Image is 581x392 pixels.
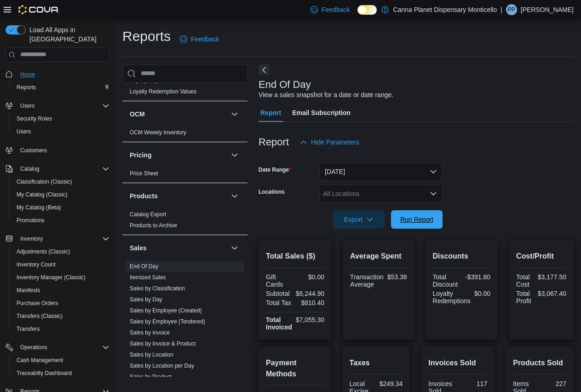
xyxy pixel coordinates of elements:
[20,165,39,173] span: Catalog
[259,188,285,196] label: Locations
[9,112,113,125] button: Security Roles
[130,352,173,358] a: Sales by Location
[17,274,86,281] span: Inventory Manager (Classic)
[130,170,158,177] a: Price Sheet
[516,290,534,305] div: Total Profit
[357,15,358,15] span: Dark Mode
[13,246,74,257] a: Adjustments (Classic)
[387,273,407,281] div: $53.38
[9,310,113,323] button: Transfers (Classic)
[17,248,70,255] span: Adjustments (Classic)
[13,202,65,213] a: My Catalog (Beta)
[20,102,35,110] span: Users
[17,145,51,156] a: Customers
[2,162,113,175] button: Catalog
[9,271,113,284] button: Inventory Manager (Classic)
[130,285,185,292] span: Sales by Classification
[130,222,177,229] span: Products to Archive
[9,323,113,335] button: Transfers
[266,316,292,331] strong: Total Invoiced
[13,368,109,379] span: Traceabilty Dashboard
[9,367,113,380] button: Traceabilty Dashboard
[259,79,311,90] h3: End Of Day
[13,298,109,309] span: Purchase Orders
[339,210,379,229] span: Export
[13,113,109,124] span: Security Roles
[17,204,61,211] span: My Catalog (Beta)
[266,251,324,262] h2: Total Sales ($)
[130,88,196,95] span: Loyalty Redemption Values
[13,202,109,213] span: My Catalog (Beta)
[13,82,109,93] span: Reports
[130,263,158,270] a: End Of Day
[13,176,109,187] span: Classification (Classic)
[516,251,566,262] h2: Cost/Profit
[17,312,63,320] span: Transfers (Classic)
[122,127,247,142] div: OCM
[130,191,227,201] button: Products
[17,325,40,333] span: Transfers
[297,299,325,306] div: $810.40
[130,274,166,281] a: Itemized Sales
[13,298,62,309] a: Purchase Orders
[17,191,68,198] span: My Catalog (Classic)
[292,104,351,122] span: Email Subscription
[521,4,574,15] p: [PERSON_NAME]
[9,245,113,258] button: Adjustments (Classic)
[17,115,52,122] span: Security Roles
[538,290,566,297] div: $3,067.40
[350,273,384,288] div: Transaction Average
[130,88,196,95] a: Loyalty Redemption Values
[13,126,109,137] span: Users
[350,251,407,262] h2: Average Spent
[350,357,403,369] h2: Taxes
[474,290,490,297] div: $0.00
[17,69,39,80] a: Home
[266,290,292,297] div: Subtotal
[130,373,172,380] span: Sales by Product
[20,147,47,154] span: Customers
[13,259,59,270] a: Inventory Count
[130,222,177,229] a: Products to Archive
[9,125,113,138] button: Users
[296,290,324,297] div: $6,244.90
[17,100,109,111] span: Users
[9,354,113,367] button: Cash Management
[460,380,487,387] div: 117
[20,71,35,78] span: Home
[428,357,487,369] h2: Invoices Sold
[266,299,293,306] div: Total Tax
[130,150,151,160] h3: Pricing
[2,232,113,245] button: Inventory
[296,133,363,151] button: Hide Parameters
[378,380,403,387] div: $249.34
[17,261,56,268] span: Inventory Count
[17,233,46,244] button: Inventory
[130,170,158,177] span: Price Sheet
[307,0,353,19] a: Feedback
[13,189,71,200] a: My Catalog (Classic)
[176,30,223,48] a: Feedback
[508,4,515,15] span: PP
[17,84,36,91] span: Reports
[17,300,58,307] span: Purchase Orders
[130,129,186,136] a: OCM Weekly Inventory
[191,35,219,44] span: Feedback
[229,109,240,120] button: OCM
[13,368,75,379] a: Traceabilty Dashboard
[130,263,158,270] span: End Of Day
[430,190,437,197] button: Open list of options
[9,81,113,94] button: Reports
[130,374,172,380] a: Sales by Product
[297,273,325,281] div: $0.00
[26,25,109,44] span: Load All Apps in [GEOGRAPHIC_DATA]
[18,5,59,14] img: Cova
[13,323,109,334] span: Transfers
[17,144,109,156] span: Customers
[130,274,166,281] span: Itemized Sales
[266,273,293,288] div: Gift Cards
[122,27,171,46] h1: Reports
[130,363,194,369] a: Sales by Location per Day
[9,258,113,271] button: Inventory Count
[17,163,43,174] button: Catalog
